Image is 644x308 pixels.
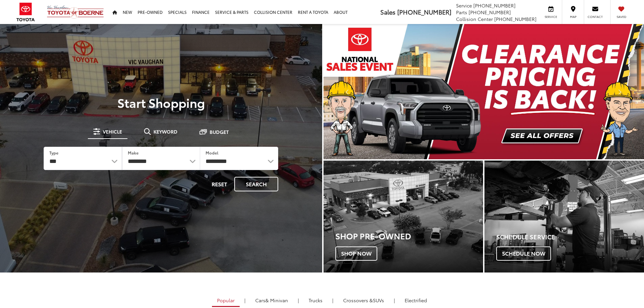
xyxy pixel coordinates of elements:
[596,38,644,146] button: Click to view next picture.
[265,297,288,304] span: & Minivan
[250,294,293,306] a: Cars
[456,16,493,22] span: Collision Center
[456,2,472,9] span: Service
[588,15,603,19] span: Contact
[210,129,229,134] span: Budget
[49,150,58,156] label: Type
[400,294,432,306] a: Electrified
[484,161,644,273] a: Schedule Service Schedule Now
[153,129,177,134] span: Keyword
[614,15,629,19] span: Saved
[496,234,644,240] h4: Schedule Service
[335,246,377,261] span: Shop Now
[473,2,516,9] span: [PHONE_NUMBER]
[47,5,104,19] img: Vic Vaughan Toyota of Boerne
[484,161,644,273] div: Toyota
[380,7,396,16] span: Sales
[103,129,122,134] span: Vehicle
[206,177,233,191] button: Reset
[543,15,558,19] span: Service
[212,294,240,307] a: Popular
[324,161,483,273] div: Toyota
[456,9,467,16] span: Parts
[397,7,451,16] span: [PHONE_NUMBER]
[243,297,247,304] li: |
[324,161,483,273] a: Shop Pre-Owned Shop Now
[234,177,278,191] button: Search
[128,150,139,156] label: Make
[296,297,301,304] li: |
[566,15,580,19] span: Map
[392,297,397,304] li: |
[304,294,328,306] a: Trucks
[469,9,511,16] span: [PHONE_NUMBER]
[494,16,536,22] span: [PHONE_NUMBER]
[206,150,218,156] label: Model
[335,231,483,240] h3: Shop Pre-Owned
[496,246,551,261] span: Schedule Now
[338,294,389,306] a: SUVs
[324,38,372,146] button: Click to view previous picture.
[28,96,294,109] p: Start Shopping
[331,297,335,304] li: |
[343,297,373,304] span: Crossovers &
